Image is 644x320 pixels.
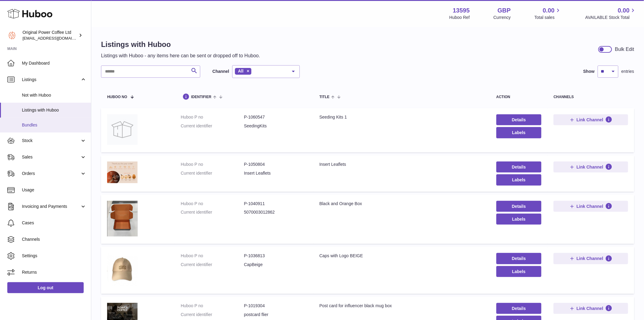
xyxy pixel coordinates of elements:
[534,6,562,20] a: 0.00 Total sales
[244,303,307,309] dd: P-1019304
[181,312,244,318] dt: Current identifier
[585,6,637,20] a: 0.00 AVAILABLE Stock Total
[23,36,89,41] span: [EMAIL_ADDRESS][DOMAIN_NAME]
[621,69,634,74] span: entries
[101,52,260,59] p: Listings with Huboo - any items here can be sent or dropped off to Huboo.
[583,69,595,74] label: Show
[22,171,80,176] span: Orders
[496,303,542,314] a: Details
[320,162,484,167] div: Insert Leaflets
[320,303,484,309] div: Post card for influencer black mug box
[22,187,86,193] span: Usage
[244,312,307,318] dd: postcard flier
[22,122,86,128] span: Bundles
[320,201,484,207] div: Black and Orange Box
[494,15,511,20] div: Currency
[577,306,604,311] span: Link Channel
[22,236,86,242] span: Channels
[7,31,16,40] img: internalAdmin-13595@internal.huboo.com
[496,162,542,172] a: Details
[181,162,244,167] dt: Huboo P no
[244,262,307,268] dd: CapBeige
[181,170,244,176] dt: Current identifier
[244,123,307,129] dd: SeedingKits
[496,253,542,264] a: Details
[107,201,138,236] img: Black and Orange Box
[450,15,470,20] div: Huboo Ref
[496,127,542,138] button: Labels
[577,204,604,209] span: Link Channel
[22,107,86,113] span: Listings with Huboo
[244,253,307,259] dd: P-1036813
[101,40,260,49] h1: Listings with Huboo
[191,95,212,99] span: identifier
[22,269,86,275] span: Returns
[543,6,555,15] span: 0.00
[554,162,628,172] button: Link Channel
[181,303,244,309] dt: Huboo P no
[498,6,511,15] strong: GBP
[320,253,484,259] div: Caps with Logo BEIGE
[496,95,542,99] div: action
[107,162,138,183] img: Insert Leaflets
[554,253,628,264] button: Link Channel
[22,92,86,98] span: Not with Huboo
[22,77,80,83] span: Listings
[585,15,637,20] span: AVAILABLE Stock Total
[554,303,628,314] button: Link Channel
[244,201,307,207] dd: P-1040911
[577,164,604,170] span: Link Channel
[107,114,138,145] img: Seeding Kits 1
[22,138,80,144] span: Stock
[496,266,542,277] button: Labels
[22,220,86,226] span: Cases
[181,262,244,268] dt: Current identifier
[244,170,307,176] dd: Insert Leaflets
[181,253,244,259] dt: Huboo P no
[496,114,542,125] a: Details
[496,201,542,212] a: Details
[244,209,307,215] dd: 5070003012862
[496,214,542,225] button: Labels
[554,201,628,212] button: Link Channel
[577,256,604,261] span: Link Channel
[320,95,330,99] span: title
[496,174,542,185] button: Labels
[618,6,630,15] span: 0.00
[212,69,229,74] label: Channel
[577,117,604,123] span: Link Channel
[554,95,628,99] div: channels
[554,114,628,125] button: Link Channel
[22,204,80,209] span: Invoicing and Payments
[244,114,307,120] dd: P-1060547
[22,60,86,66] span: My Dashboard
[181,123,244,129] dt: Current identifier
[244,162,307,167] dd: P-1050804
[181,201,244,207] dt: Huboo P no
[22,253,86,259] span: Settings
[534,15,562,20] span: Total sales
[23,30,77,41] div: Original Power Coffee Ltd
[615,46,634,53] div: Bulk Edit
[181,209,244,215] dt: Current identifier
[7,282,84,293] a: Log out
[22,154,80,160] span: Sales
[107,253,138,286] img: Caps with Logo BEIGE
[320,114,484,120] div: Seeding Kits 1
[453,6,470,15] strong: 13595
[238,69,243,73] span: All
[107,95,127,99] span: Huboo no
[181,114,244,120] dt: Huboo P no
